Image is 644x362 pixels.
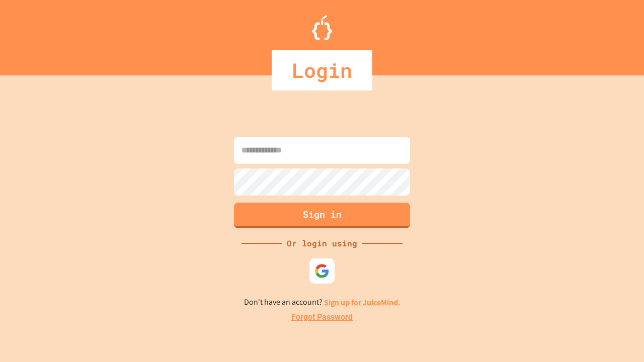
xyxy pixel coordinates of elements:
[272,50,372,90] div: Login
[282,237,362,249] div: Or login using
[560,278,634,321] iframe: chat widget
[324,297,400,308] a: Sign up for JuiceMind.
[312,15,332,40] img: Logo.svg
[234,203,410,228] button: Sign in
[314,263,330,279] img: google-icon.svg
[244,296,400,309] p: Don't have an account?
[291,311,353,323] a: Forgot Password
[602,322,634,352] iframe: chat widget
